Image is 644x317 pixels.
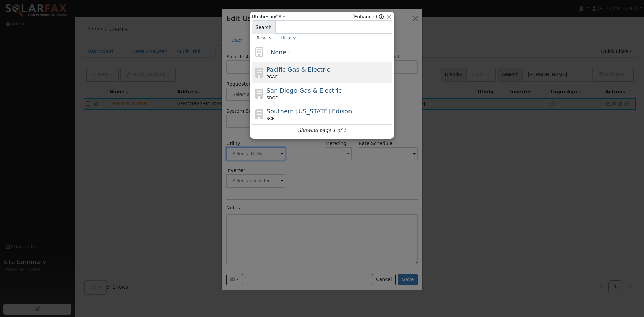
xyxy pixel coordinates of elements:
span: SCE [267,116,275,122]
span: PG&E [267,74,278,80]
span: Southern [US_STATE] Edison [267,108,352,115]
span: Pacific Gas & Electric [267,66,330,73]
span: SDGE [267,95,278,101]
i: Showing page 1 of 1 [298,127,346,134]
a: History [276,34,301,42]
a: Results [252,34,276,42]
span: Search [252,20,275,34]
span: San Diego Gas & Electric [267,87,342,94]
span: - None - [267,49,290,56]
